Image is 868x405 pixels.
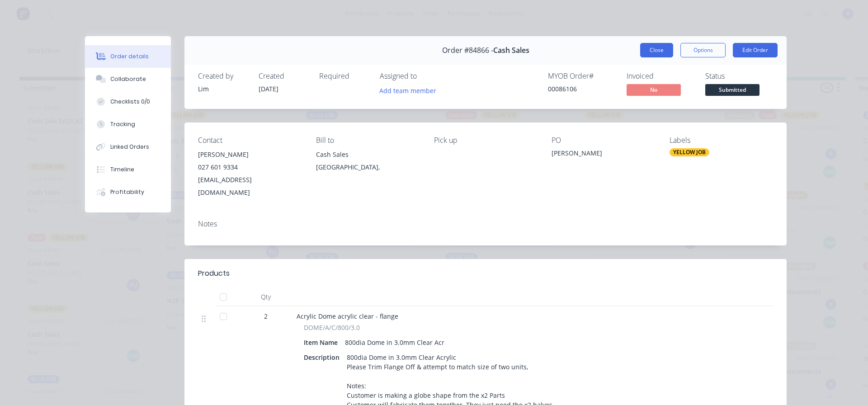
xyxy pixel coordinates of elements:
div: Cash Sales[GEOGRAPHIC_DATA], [316,148,420,177]
span: DOME/A/C/800/3.0 [304,323,360,332]
div: Notes [198,220,773,228]
div: Assigned to [380,72,470,80]
div: Description [304,351,343,364]
div: Timeline [110,165,134,174]
button: Close [640,43,673,57]
div: Tracking [110,120,135,128]
div: Checklists 0/0 [110,98,150,106]
div: [EMAIL_ADDRESS][DOMAIN_NAME] [198,174,302,199]
button: Tracking [85,113,171,136]
span: Submitted [705,84,759,95]
div: Created [259,72,308,80]
div: [PERSON_NAME]027 601 9334[EMAIL_ADDRESS][DOMAIN_NAME] [198,148,302,199]
div: Collaborate [110,75,146,83]
div: Invoiced [627,72,694,80]
div: Labels [670,136,773,145]
button: Add team member [375,84,441,96]
span: Cash Sales [493,46,529,55]
div: [PERSON_NAME] [552,148,655,161]
button: Profitability [85,181,171,203]
div: Cash Sales [316,148,420,161]
div: Created by [198,72,248,80]
div: Pick up [434,136,538,145]
button: Linked Orders [85,136,171,158]
div: 027 601 9334 [198,161,302,174]
div: YELLOW JOB [670,148,709,156]
div: Lim [198,84,248,94]
button: Checklists 0/0 [85,90,171,113]
span: [DATE] [259,85,278,93]
div: Required [319,72,369,80]
div: Bill to [316,136,420,145]
button: Edit Order [733,43,778,57]
div: Item Name [304,336,341,349]
div: PO [552,136,655,145]
button: Add team member [380,84,441,96]
button: Submitted [705,84,759,98]
button: Options [680,43,726,57]
div: [PERSON_NAME] [198,148,302,161]
div: [GEOGRAPHIC_DATA], [316,161,420,174]
button: Order details [85,45,171,68]
div: 00086106 [548,84,616,94]
div: Order details [110,52,149,61]
div: MYOB Order # [548,72,616,80]
button: Timeline [85,158,171,181]
div: Status [705,72,773,80]
span: Acrylic Dome acrylic clear - flange [297,312,398,320]
div: Products [198,268,230,279]
span: No [627,84,681,95]
div: Linked Orders [110,143,149,151]
div: Profitability [110,188,144,196]
button: Collaborate [85,68,171,90]
div: 800dia Dome in 3.0mm Clear Acr [341,336,448,349]
span: Order #84866 - [442,46,493,55]
span: 2 [264,311,268,321]
div: Contact [198,136,302,145]
div: Qty [239,288,293,306]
